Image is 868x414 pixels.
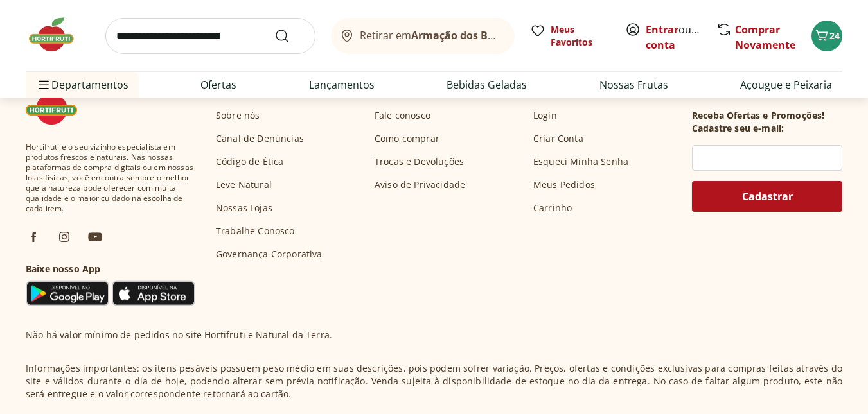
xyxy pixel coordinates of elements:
span: ou [646,22,703,53]
h3: Receba Ofertas e Promoções! [692,109,824,122]
span: Hortifruti é o seu vizinho especialista em produtos frescos e naturais. Nas nossas plataformas de... [26,142,195,214]
a: Meus Pedidos [533,178,595,191]
input: search [105,18,315,54]
p: Não há valor mínimo de pedidos no site Hortifruti e Natural da Terra. [26,329,332,341]
a: Comprar Novamente [735,22,795,52]
button: Submit Search [274,28,305,44]
a: Nossas Lojas [216,202,272,214]
a: Meus Favoritos [530,23,610,49]
h3: Cadastre seu e-mail: [692,122,784,135]
a: Nossas Frutas [599,77,668,92]
a: Trocas e Devoluções [375,155,464,168]
a: Entrar [646,22,678,37]
span: Cadastrar [742,191,793,202]
a: Bebidas Geladas [447,77,527,92]
a: Trabalhe Conosco [216,225,295,237]
p: Informações importantes: os itens pesáveis possuem peso médio em suas descrições, pois podem sofr... [26,362,842,401]
img: Hortifruti [26,15,90,54]
a: Como comprar [375,132,439,145]
img: Google Play Icon [26,280,109,306]
a: Carrinho [533,202,572,214]
a: Criar conta [646,22,716,52]
a: Açougue e Peixaria [740,77,832,92]
a: Ofertas [200,77,236,92]
a: Código de Ética [216,155,283,168]
a: Governança Corporativa [216,248,323,261]
img: ytb [87,229,103,245]
a: Lançamentos [309,77,375,92]
img: fb [26,229,41,245]
span: 24 [829,30,840,42]
a: Aviso de Privacidade [375,178,465,191]
a: Esqueci Minha Senha [533,155,628,168]
span: Retirar em [360,30,502,41]
img: Hortifruti [26,86,90,125]
a: Fale conosco [375,109,430,122]
h3: Baixe nosso App [26,263,195,275]
a: Criar Conta [533,132,583,145]
a: Leve Natural [216,178,272,191]
button: Menu [36,69,51,100]
button: Cadastrar [692,181,842,212]
img: ig [57,229,72,245]
a: Login [533,109,557,122]
button: Carrinho [811,21,842,51]
button: Retirar emArmação dos Búzios/RJ [331,18,515,54]
span: Meus Favoritos [551,23,610,49]
span: Departamentos [36,69,128,100]
img: App Store Icon [112,280,195,306]
b: Armação dos Búzios/RJ [411,28,529,42]
a: Sobre nós [216,109,260,122]
a: Canal de Denúncias [216,132,304,145]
